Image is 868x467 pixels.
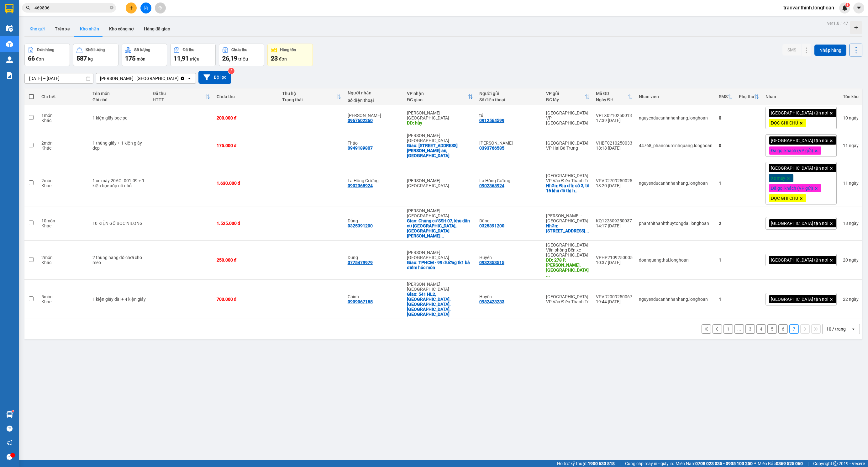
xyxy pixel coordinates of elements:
[843,221,859,226] div: 18
[110,6,113,9] span: close-circle
[100,75,179,82] div: [PERSON_NAME] : [GEOGRAPHIC_DATA]
[7,454,13,460] span: message
[639,297,713,302] div: nguyenducanhnhanhang.longhoan
[144,6,148,10] span: file-add
[24,44,70,66] button: Đơn hàng66đơn
[86,48,105,52] div: Khối lượng
[217,115,276,120] div: 200.000 đ
[719,143,733,148] div: 0
[596,146,633,151] div: 18:18 [DATE]
[36,56,44,61] span: đơn
[596,218,633,223] div: KQ122309250037
[778,4,839,12] span: tranvanthinh.longhoan
[7,440,13,446] span: notification
[849,181,859,186] span: ngày
[6,25,99,35] strong: (Công Ty TNHH Chuyển Phát Nhanh Bảo An - MST: 0109597835)
[92,91,146,96] div: Tên món
[158,6,162,10] span: aim
[6,56,13,63] img: warehouse-icon
[41,223,86,228] div: Khác
[546,97,585,102] div: ĐC lấy
[37,48,54,52] div: Đơn hàng
[407,250,473,260] div: [PERSON_NAME] : [GEOGRAPHIC_DATA]
[842,5,848,11] img: icon-new-feature
[282,97,336,102] div: Trạng thái
[41,218,86,223] div: 10 món
[479,255,540,260] div: Huyền
[198,71,231,84] button: Bộ lọc
[479,141,540,146] div: Linh
[543,88,593,105] th: Toggle SortBy
[782,44,801,56] button: SMS
[407,260,473,270] div: Giao: TPHCM - 99 đường tk1 bà điểm hóc môn
[407,97,468,102] div: ĐC giao
[851,326,856,332] svg: open
[546,257,590,278] div: DĐ: 278 P. Bùi Thị Từ Nhiên, Đông Hải 1, Hải An, Hải Phòng, Vietnam
[758,460,803,467] span: Miền Bắc
[639,143,713,148] div: 44768_phanchuminhquang.longhoan
[348,218,401,223] div: Dũng
[843,181,859,186] div: 11
[479,178,540,183] div: La Hồng Cường
[479,294,540,299] div: Huyền
[174,55,189,62] span: 11,91
[126,3,137,13] button: plus
[756,324,766,334] button: 4
[479,97,540,102] div: Số điện thoại
[546,213,590,223] div: [PERSON_NAME] : [GEOGRAPHIC_DATA]
[789,324,799,334] button: 7
[843,297,859,302] div: 22
[179,75,180,82] input: Selected Hồ Chí Minh : Kho Quận 12.
[853,3,864,13] button: caret-down
[546,173,590,183] div: [GEOGRAPHIC_DATA]: VP Văn Điển Thanh Trì
[546,141,590,151] div: [GEOGRAPHIC_DATA]: VP Hai Bà Trưng
[24,21,50,36] button: Kho gửi
[41,178,86,183] div: 2 món
[479,91,540,96] div: Người gửi
[767,324,777,334] button: 5
[110,5,113,11] span: close-circle
[25,73,93,83] input: Select a date range.
[596,299,633,304] div: 19:44 [DATE]
[217,221,276,226] div: 1.525.000 đ
[187,76,192,81] svg: open
[222,55,237,62] span: 26,19
[190,56,199,61] span: triệu
[771,257,828,263] span: [GEOGRAPHIC_DATA] tận nơi
[267,44,313,66] button: Hàng tồn23đơn
[6,25,13,32] img: warehouse-icon
[348,223,373,228] div: 0325391200
[217,257,276,263] div: 250.000 đ
[639,115,713,120] div: nguyenducanhnhanhang.longhoan
[765,94,837,99] div: Nhãn
[348,178,401,183] div: La Hồng Cường
[348,260,373,265] div: 0775479979
[546,110,590,125] div: [GEOGRAPHIC_DATA]: VP [GEOGRAPHIC_DATA]
[407,143,473,158] div: Giao: 61 trương định, phường 1, tân an, long an
[348,141,401,146] div: Thảo
[716,88,736,105] th: Toggle SortBy
[479,260,504,265] div: 0932353515
[41,183,86,188] div: Khác
[348,294,401,299] div: Chính
[546,294,590,304] div: [GEOGRAPHIC_DATA]: VP Văn Điển Thanh Trì
[546,223,590,233] div: Nhận: 45 đường Xuân Thới 21, xã Xuân Thới Đông, Hoc Môn, hcm
[596,178,633,183] div: VPVD2709250025
[695,461,753,466] strong: 0708 023 035 - 0935 103 250
[6,411,13,418] img: warehouse-icon
[407,208,473,218] div: [PERSON_NAME] : [GEOGRAPHIC_DATA]
[92,97,146,102] div: Ghi chú
[745,324,755,334] button: 3
[348,146,373,151] div: 0949189807
[596,260,633,265] div: 10:37 [DATE]
[217,94,276,99] div: Chưa thu
[808,460,808,467] span: |
[407,292,473,317] div: Giao: 541 HL2, Bình Trị Đông, Bình Tân, Hồ Chí Minh, Việt Nam
[814,45,846,56] button: Nhập hàng
[104,21,139,36] button: Kho công nợ
[849,257,859,263] span: ngày
[479,223,504,228] div: 0325391200
[596,223,633,228] div: 14:17 [DATE]
[217,297,276,302] div: 700.000 đ
[238,56,248,61] span: triệu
